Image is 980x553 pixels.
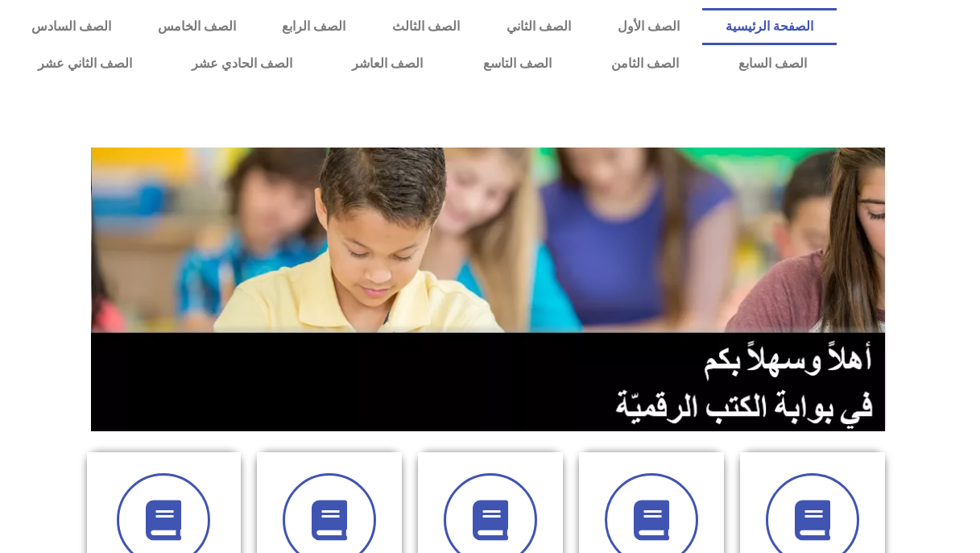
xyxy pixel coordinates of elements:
a: الصف الثالث [369,8,483,45]
a: الصف الأول [594,8,703,45]
a: الصف التاسع [453,45,581,82]
a: الصف الثامن [581,45,709,82]
a: الصف العاشر [322,45,453,82]
a: الصف السابع [709,45,837,82]
a: الصف السادس [8,8,134,45]
a: الصف الخامس [134,8,259,45]
a: الصف الثاني [483,8,594,45]
a: الصفحة الرئيسية [702,8,837,45]
a: الصف الرابع [258,8,369,45]
a: الصف الثاني عشر [8,45,162,82]
a: الصف الحادي عشر [162,45,322,82]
